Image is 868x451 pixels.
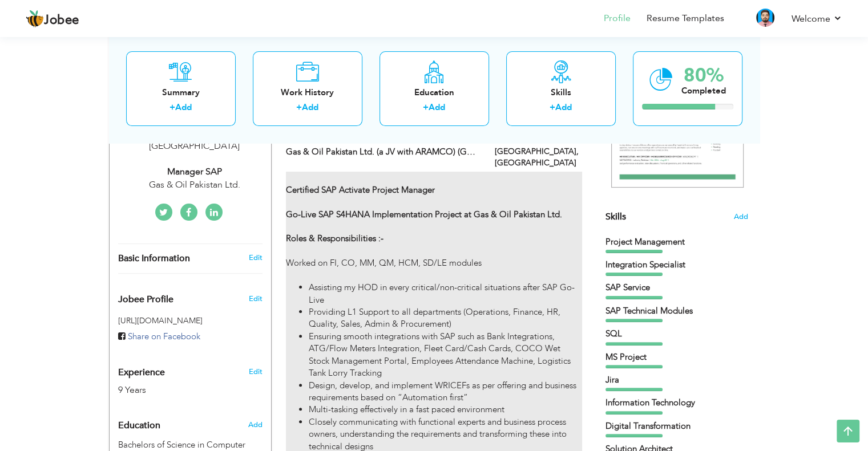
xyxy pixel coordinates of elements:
span: Education [118,421,160,431]
div: Skills [515,87,607,99]
div: Information Technology [605,397,748,409]
div: Integration Specialist [605,259,748,271]
div: Completed [681,85,726,97]
a: Resume Templates [647,12,724,25]
li: Design, develop, and implement WRICEFs as per offering and business requirements based on “Automa... [309,380,582,404]
div: MS Project [605,351,748,363]
div: Digital Transformation [605,420,748,432]
span: Basic Information [118,254,190,264]
li: Ensuring smooth integrations with SAP such as Bank Integrations, ATG/Flow Meters Integration, Fle... [309,331,582,380]
a: Add [302,102,318,113]
a: Add [429,102,445,113]
div: SQL [605,328,748,340]
span: Jobee Profile [118,295,173,305]
strong: Certified SAP Activate Project Manager Go-Live SAP S4HANA Implementation Project at Gas & Oil Pak... [286,184,562,245]
div: SAP Technical Modules [605,305,748,317]
div: 9 Years [118,384,236,397]
span: Add [734,212,748,222]
label: + [296,102,302,114]
a: Edit [248,367,262,377]
label: + [550,102,555,114]
a: Profile [604,12,631,25]
label: [GEOGRAPHIC_DATA], [GEOGRAPHIC_DATA] [495,146,582,169]
div: Manager SAP [118,165,271,178]
span: Jobee [44,14,79,27]
img: Profile Img [756,9,774,27]
div: Education [389,87,480,99]
div: Enhance your career by creating a custom URL for your Jobee public profile. [110,282,271,311]
a: Add [175,102,192,113]
div: SAP Service [605,282,748,294]
a: Add [555,102,572,113]
li: Multi-tasking effectively in a fast paced environment [309,404,582,416]
label: Gas & Oil Pakistan Ltd. (a JV with ARAMCO) (GO Petroleum) [286,146,478,158]
a: Jobee [26,10,79,28]
span: Skills [605,210,626,223]
span: Share on Facebook [128,331,200,342]
li: Assisting my HOD in every critical/non-critical situations after SAP Go-Live [309,282,582,306]
h5: [URL][DOMAIN_NAME] [118,316,263,325]
label: + [169,102,175,114]
li: Providing L1 Support to all departments (Operations, Finance, HR, Quality, Sales, Admin & Procure... [309,306,582,331]
div: Work History [262,87,353,99]
span: Add [248,420,262,430]
a: Edit [248,253,262,263]
a: Welcome [792,12,842,26]
div: Gas & Oil Pakistan Ltd. [118,178,271,192]
div: Jira [605,374,748,386]
div: Summary [135,87,227,99]
span: Edit [248,294,262,304]
img: jobee.io [26,10,44,28]
span: Experience [118,368,165,378]
label: + [423,102,429,114]
div: Project Management [605,236,748,248]
div: 80% [681,66,726,85]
